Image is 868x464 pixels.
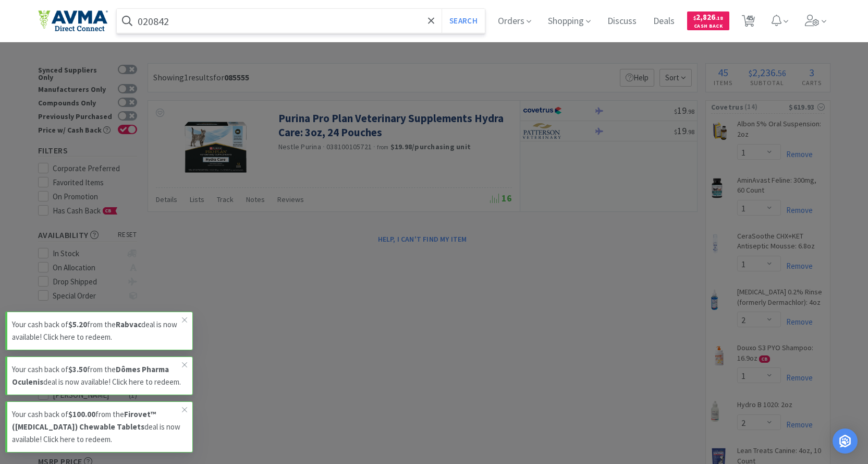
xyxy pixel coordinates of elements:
[649,17,679,26] a: Deals
[687,7,729,35] a: $2,826.18Cash Back
[38,10,108,32] img: e4e33dab9f054f5782a47901c742baa9_102.png
[442,9,485,33] button: Search
[12,318,182,343] p: Your cash back of from the deal is now available! Click here to redeem.
[68,319,87,329] strong: $5.20
[833,429,858,454] div: Open Intercom Messenger
[715,15,723,21] span: . 18
[12,363,182,388] p: Your cash back of from the deal is now available! Click here to redeem.
[68,364,87,374] strong: $3.50
[603,17,641,26] a: Discuss
[738,18,759,27] a: 45
[117,9,485,33] input: Search by item, sku, manufacturer, ingredient, size...
[693,15,696,21] span: $
[116,319,141,329] strong: Rabvac
[12,408,182,446] p: Your cash back of from the deal is now available! Click here to redeem.
[68,409,95,419] strong: $100.00
[693,12,723,22] span: 2,826
[693,23,723,30] span: Cash Back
